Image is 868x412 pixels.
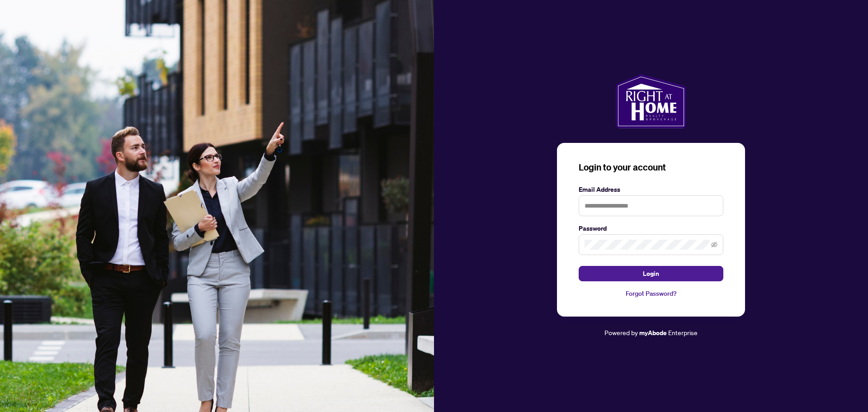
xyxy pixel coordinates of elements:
h3: Login to your account [579,161,723,174]
label: Email Address [579,185,723,194]
span: Login [643,266,659,281]
button: Login [579,266,723,281]
img: ma-logo [616,74,686,128]
a: Forgot Password? [579,289,723,298]
span: Powered by [604,328,638,336]
a: myAbode [639,328,667,338]
span: Enterprise [668,328,698,336]
label: Password [579,223,723,233]
span: eye-invisible [711,242,717,248]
